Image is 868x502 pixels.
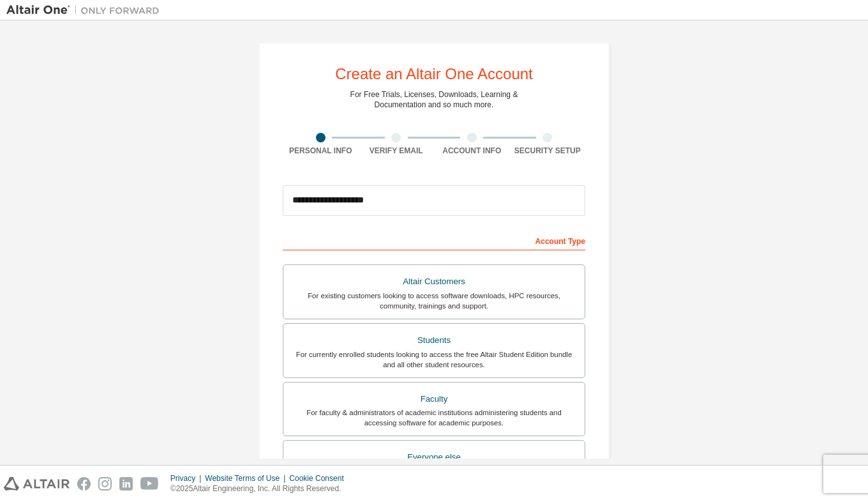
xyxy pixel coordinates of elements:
div: Altair Customers [291,273,577,291]
div: Everyone else [291,448,577,466]
div: Personal Info [283,146,359,156]
div: Privacy [170,473,205,483]
img: instagram.svg [98,477,112,491]
div: Account Info [434,146,510,156]
div: For Free Trials, Licenses, Downloads, Learning & Documentation and so much more. [350,89,518,110]
div: For currently enrolled students looking to access the free Altair Student Edition bundle and all ... [291,349,577,370]
div: Faculty [291,390,577,408]
div: Create an Altair One Account [335,66,533,82]
div: Website Terms of Use [205,473,289,483]
div: For existing customers looking to access software downloads, HPC resources, community, trainings ... [291,291,577,311]
img: altair_logo.svg [4,477,70,491]
img: linkedin.svg [119,477,133,491]
div: Students [291,331,577,349]
img: youtube.svg [140,477,159,491]
div: Cookie Consent [289,473,351,483]
div: Verify Email [359,146,435,156]
div: Security Setup [510,146,586,156]
img: Altair One [6,4,166,17]
img: facebook.svg [77,477,91,491]
div: For faculty & administrators of academic institutions administering students and accessing softwa... [291,407,577,428]
p: © 2025 Altair Engineering, Inc. All Rights Reserved. [170,483,352,494]
div: Account Type [283,230,585,250]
